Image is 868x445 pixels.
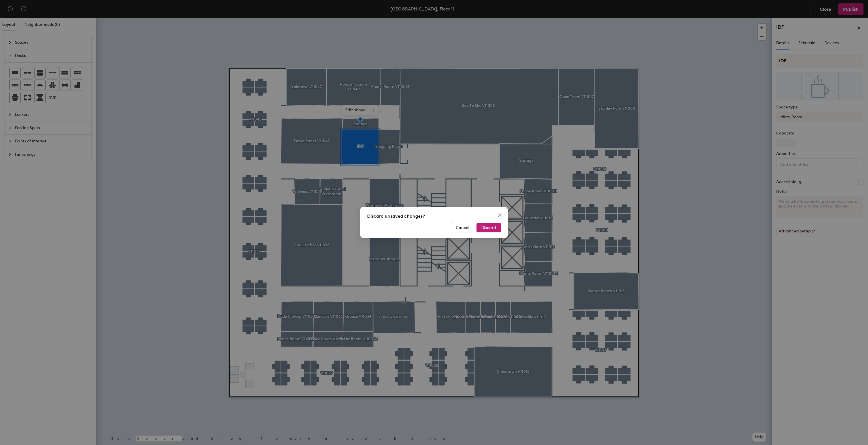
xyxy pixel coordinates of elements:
[451,223,474,232] button: Cancel
[495,211,504,220] button: Close
[476,223,501,232] button: Discard
[481,225,496,230] span: Discard
[497,213,502,217] span: close
[367,213,501,220] div: Discard unsaved changes?
[495,213,504,217] span: Close
[456,225,469,230] span: Cancel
